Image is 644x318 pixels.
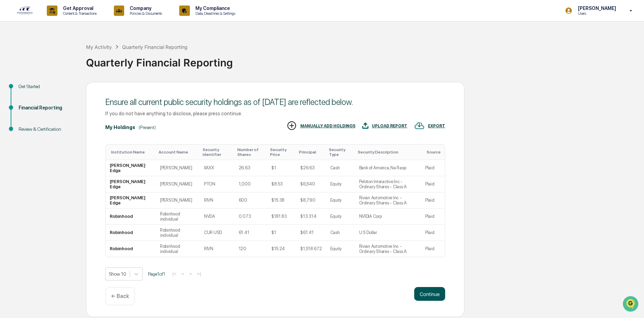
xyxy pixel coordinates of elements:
div: Toggle SortBy [427,150,442,155]
div: Toggle SortBy [299,150,323,155]
td: [PERSON_NAME] Edge [106,192,156,209]
div: My Holdings [105,125,135,130]
div: We're available if you need us! [23,60,87,65]
td: Cash [326,160,355,176]
img: 1746055101610-c473b297-6a78-478c-a979-82029cc54cd1 [7,53,19,65]
td: 26.63 [235,160,267,176]
td: Robinhood individual [156,241,200,257]
div: Toggle SortBy [203,147,232,157]
button: > [187,271,194,277]
a: 🗄️Attestations [47,84,88,96]
td: RIVN [200,192,235,209]
img: logo [17,6,33,15]
button: < [179,271,186,277]
td: Rivian Automotive Inc - Ordinary Shares - Class A [355,192,421,209]
p: My Compliance [190,6,239,11]
div: UPLOAD REPORT [372,124,407,128]
p: Content & Transactions [57,11,100,16]
a: 🔎Data Lookup [4,97,46,109]
button: Start new chat [117,55,125,63]
td: Cash [326,225,355,241]
td: $26.63 [296,160,326,176]
td: Peloton Interactive Inc - Ordinary Shares - Class A [355,176,421,192]
td: Equity [326,176,355,192]
td: NVDA [200,209,235,225]
td: $8.53 [267,176,296,192]
td: PTON [200,176,235,192]
td: Robinhood [106,241,156,257]
td: Robinhood [106,209,156,225]
div: Toggle SortBy [270,147,293,157]
td: RIVN [200,241,235,257]
td: IIAXX [200,160,235,176]
td: Plaid [421,209,445,225]
td: NVIDIA Corp [355,209,421,225]
td: 0.073 [235,209,267,225]
button: >| [195,271,203,277]
a: Powered byPylon [49,116,83,122]
div: 🖐️ [7,87,12,93]
p: Company [124,6,165,11]
td: U S Dollar [355,225,421,241]
td: 1,000 [235,176,267,192]
td: [PERSON_NAME] [156,192,200,209]
p: Data, Deadlines & Settings [190,11,239,16]
td: Equity [326,241,355,257]
p: Policies & Documents [124,11,165,16]
span: Preclearance [14,87,44,94]
td: $15.38 [267,192,296,209]
td: $6,540 [296,176,326,192]
td: [PERSON_NAME] [156,176,200,192]
p: How can we help? [7,14,125,25]
iframe: Open customer support [622,295,641,314]
td: Robinhood [106,225,156,241]
div: Toggle SortBy [159,150,197,155]
td: Bank of America, Na Rasp [355,160,421,176]
td: Rivian Automotive Inc - Ordinary Shares - Class A [355,241,421,257]
span: Page 1 of 1 [148,271,165,277]
td: 600 [235,192,267,209]
td: Equity [326,192,355,209]
div: Toggle SortBy [111,150,153,155]
img: UPLOAD REPORT [362,120,368,131]
td: $15.24 [267,241,296,257]
td: $1 [267,160,296,176]
p: ← Back [111,293,129,299]
div: EXPORT [428,124,445,128]
div: If you do not have anything to disclose, please press continue. [105,110,445,116]
span: Attestations [57,87,85,94]
div: 🗄️ [50,87,55,93]
td: Plaid [421,176,445,192]
a: 🖐️Preclearance [4,84,47,96]
div: (Present) [139,125,156,130]
div: Get Started [19,83,75,90]
div: Ensure all current public security holdings as of [DATE] are reflected below. [105,97,445,107]
td: $8,790 [296,192,326,209]
td: CUR:USD [200,225,235,241]
td: [PERSON_NAME] [156,160,200,176]
td: Equity [326,209,355,225]
td: $13.314 [296,209,326,225]
p: [PERSON_NAME] [572,6,620,11]
div: MANUALLY ADD HOLDINGS [300,124,355,128]
div: Quarterly Financial Reporting [122,44,187,50]
td: $1 [267,225,296,241]
div: Toggle SortBy [237,147,265,157]
td: Plaid [421,192,445,209]
span: Data Lookup [14,100,43,107]
img: EXPORT [414,120,425,131]
p: Users [572,11,620,16]
td: Plaid [421,160,445,176]
td: $1,518.672 [296,241,326,257]
div: My Activity [86,44,112,50]
td: [PERSON_NAME] Edge [106,160,156,176]
button: Continue [414,287,445,301]
td: 61.41 [235,225,267,241]
td: $181.83 [267,209,296,225]
td: $61.41 [296,225,326,241]
div: 🔎 [7,100,12,106]
div: Toggle SortBy [329,147,352,157]
span: Pylon [68,117,83,122]
div: Financial Reporting [19,104,75,112]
